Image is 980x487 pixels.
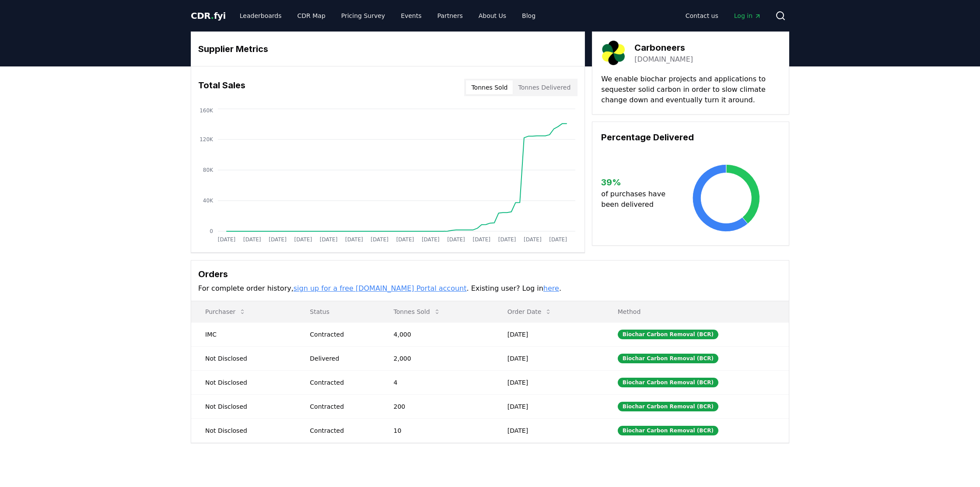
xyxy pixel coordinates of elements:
span: . [211,10,214,21]
p: We enable biochar projects and applications to sequester solid carbon in order to slow climate ch... [601,74,780,105]
td: Not Disclosed [191,418,296,442]
div: Contracted [310,378,372,387]
td: [DATE] [493,346,604,370]
div: Contracted [310,402,372,411]
a: About Us [472,8,513,24]
a: CDR Map [290,8,332,24]
tspan: [DATE] [396,237,414,243]
h3: Total Sales [198,79,245,96]
td: Not Disclosed [191,394,296,418]
img: Carboneers-logo [601,41,626,65]
tspan: [DATE] [472,237,490,243]
div: Biochar Carbon Removal (BCR) [618,426,718,435]
button: Tonnes Delivered [513,80,576,94]
a: Partners [430,8,470,24]
tspan: [DATE] [498,237,516,243]
h3: 39 % [601,176,672,189]
h3: Percentage Delivered [601,131,780,144]
tspan: [DATE] [549,237,567,243]
span: CDR fyi [191,10,226,21]
tspan: 120K [199,136,213,143]
h3: Supplier Metrics [198,42,577,56]
tspan: [DATE] [447,237,465,243]
a: here [543,284,559,292]
h3: Carboneers [634,41,693,54]
tspan: [DATE] [294,237,312,243]
td: 2,000 [380,346,493,370]
button: Tonnes Sold [466,80,513,94]
tspan: [DATE] [218,237,236,243]
tspan: 0 [210,228,213,234]
tspan: 40K [203,198,213,204]
p: of purchases have been delivered [601,189,672,210]
a: sign up for a free [DOMAIN_NAME] Portal account [294,284,467,292]
a: Blog [515,8,542,24]
a: Log in [727,8,768,24]
div: Biochar Carbon Removal (BCR) [618,378,718,387]
div: Contracted [310,426,372,435]
td: 10 [380,418,493,442]
p: For complete order history, . Existing user? Log in . [198,283,782,294]
span: Log in [734,11,761,20]
tspan: 80K [203,167,213,173]
div: Contracted [310,330,372,339]
tspan: [DATE] [422,237,440,243]
p: Status [303,307,372,316]
td: [DATE] [493,394,604,418]
td: [DATE] [493,370,604,394]
tspan: [DATE] [524,237,542,243]
td: Not Disclosed [191,370,296,394]
td: 4,000 [380,322,493,346]
tspan: [DATE] [269,237,287,243]
tspan: 160K [199,108,213,114]
a: Contact us [679,8,725,24]
button: Order Date [500,303,559,320]
a: CDR.fyi [191,10,226,22]
td: 200 [380,394,493,418]
div: Biochar Carbon Removal (BCR) [618,330,718,339]
a: Pricing Survey [334,8,392,24]
tspan: [DATE] [371,237,388,243]
a: Events [394,8,428,24]
td: [DATE] [493,322,604,346]
a: Leaderboards [233,8,289,24]
tspan: [DATE] [243,237,261,243]
tspan: [DATE] [345,237,363,243]
nav: Main [679,8,768,24]
div: Biochar Carbon Removal (BCR) [618,354,718,363]
h3: Orders [198,268,782,281]
button: Tonnes Sold [387,303,448,320]
button: Purchaser [198,303,253,320]
div: Biochar Carbon Removal (BCR) [618,402,718,411]
td: 4 [380,370,493,394]
nav: Main [233,8,542,24]
div: Delivered [310,354,372,363]
tspan: [DATE] [320,237,338,243]
a: [DOMAIN_NAME] [634,54,693,65]
td: IMC [191,322,296,346]
p: Method [611,307,782,316]
td: Not Disclosed [191,346,296,370]
td: [DATE] [493,418,604,442]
